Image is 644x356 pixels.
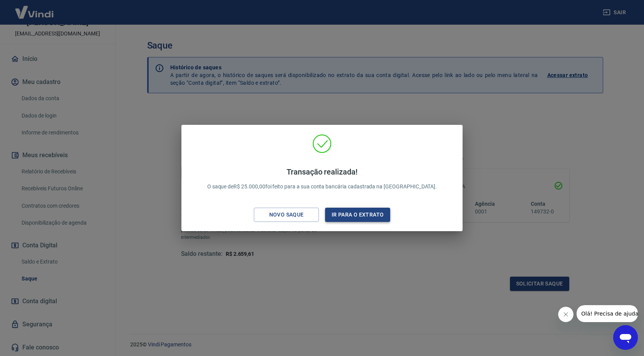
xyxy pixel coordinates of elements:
p: O saque de R$ 25.000,00 foi feito para a sua conta bancária cadastrada na [GEOGRAPHIC_DATA]. [207,167,437,191]
span: Olá! Precisa de ajuda? [5,5,65,12]
iframe: Botão para abrir a janela de mensagens [613,325,638,350]
button: Ir para o extrato [325,208,390,222]
iframe: Mensagem da empresa [577,305,638,322]
div: Novo saque [260,210,313,220]
button: Novo saque [254,208,319,222]
h4: Transação realizada! [207,167,437,176]
iframe: Fechar mensagem [558,307,574,322]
